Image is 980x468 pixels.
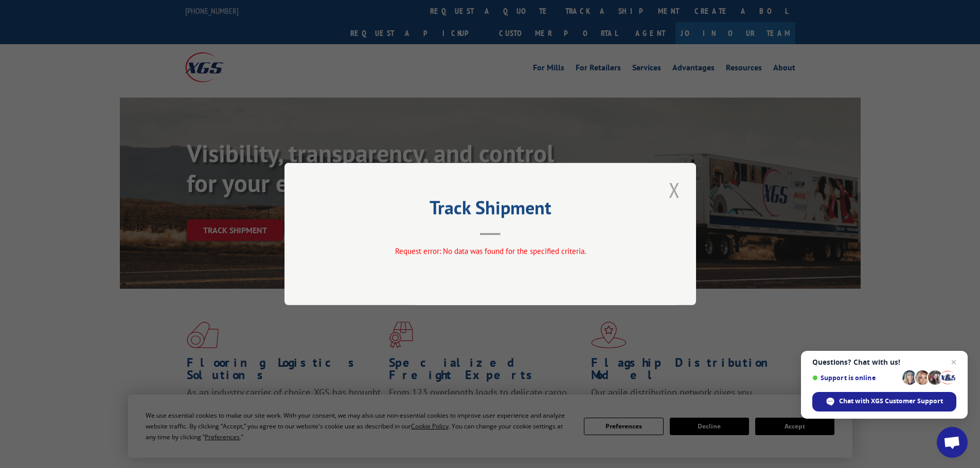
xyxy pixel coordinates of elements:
a: Open chat [937,427,968,458]
h2: Track Shipment [336,200,645,220]
span: Support is online [812,374,899,382]
span: Request error: No data was found for the specified criteria. [395,246,585,256]
span: Chat with XGS Customer Support [812,392,956,411]
button: Close modal [666,176,683,204]
span: Chat with XGS Customer Support [839,397,943,406]
span: Questions? Chat with us! [812,358,956,366]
